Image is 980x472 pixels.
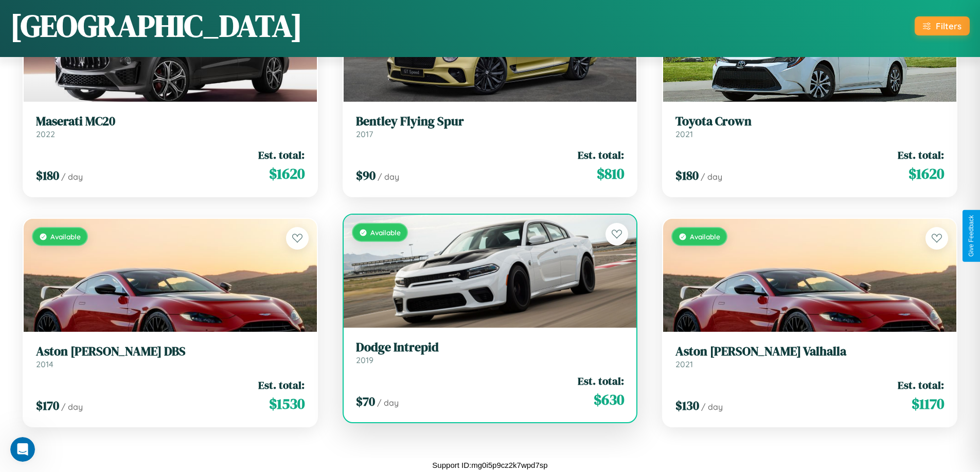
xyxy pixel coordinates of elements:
[915,16,970,35] button: Filters
[50,232,81,241] span: Available
[356,114,625,139] a: Bentley Flying Spur2017
[36,114,305,139] a: Maserati MC202022
[675,167,699,184] span: $ 180
[356,340,625,365] a: Dodge Intrepid2019
[36,344,305,359] h3: Aston [PERSON_NAME] DBS
[578,373,624,388] span: Est. total:
[378,172,399,182] span: / day
[675,397,699,414] span: $ 130
[10,5,302,47] h1: [GEOGRAPHIC_DATA]
[269,393,305,414] span: $ 1530
[356,167,376,184] span: $ 90
[578,147,624,162] span: Est. total:
[36,167,59,184] span: $ 180
[701,172,722,182] span: / day
[675,114,944,139] a: Toyota Crown2021
[936,21,961,31] div: Filters
[898,377,944,392] span: Est. total:
[36,359,54,369] span: 2014
[594,389,624,410] span: $ 630
[61,402,83,412] span: / day
[36,129,55,139] span: 2022
[258,147,305,162] span: Est. total:
[370,228,401,237] span: Available
[356,340,625,355] h3: Dodge Intrepid
[10,437,35,462] iframe: Intercom live chat
[908,163,944,184] span: $ 1620
[377,398,399,408] span: / day
[675,114,944,129] h3: Toyota Crown
[675,359,693,369] span: 2021
[61,172,83,182] span: / day
[356,393,375,410] span: $ 70
[269,163,305,184] span: $ 1620
[36,114,305,129] h3: Maserati MC20
[432,458,547,472] p: Support ID: mg0i5p9cz2k7wpd7sp
[36,344,305,369] a: Aston [PERSON_NAME] DBS2014
[675,344,944,359] h3: Aston [PERSON_NAME] Valhalla
[898,147,944,162] span: Est. total:
[968,215,975,257] div: Give Feedback
[356,129,373,139] span: 2017
[597,163,624,184] span: $ 810
[36,397,59,414] span: $ 170
[701,402,723,412] span: / day
[356,114,625,129] h3: Bentley Flying Spur
[690,232,720,241] span: Available
[258,377,305,392] span: Est. total:
[356,355,373,365] span: 2019
[675,344,944,369] a: Aston [PERSON_NAME] Valhalla2021
[675,129,693,139] span: 2021
[912,393,944,414] span: $ 1170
